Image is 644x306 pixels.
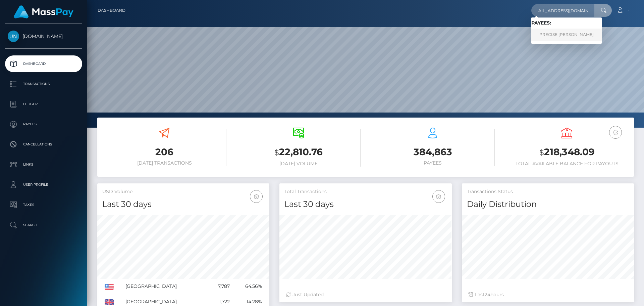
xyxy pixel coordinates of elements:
a: Payees [5,116,82,133]
p: Transactions [8,79,79,89]
h6: Payees: [531,20,602,26]
img: MassPay Logo [14,5,73,18]
p: Links [8,160,79,170]
p: Payees [8,119,79,129]
img: GB.png [105,299,114,305]
a: Dashboard [98,3,125,17]
h4: Daily Distribution [467,199,629,210]
span: 24 [485,292,490,298]
a: Dashboard [5,55,82,72]
input: Search... [531,4,594,17]
img: US.png [105,284,114,290]
p: User Profile [8,180,79,190]
td: 7,787 [207,279,232,294]
h5: Total Transactions [284,188,446,195]
a: Ledger [5,96,82,113]
h6: Payees [371,160,495,166]
td: 64.56% [232,279,264,294]
td: [GEOGRAPHIC_DATA] [123,279,207,294]
small: $ [539,148,544,157]
p: Search [8,220,79,230]
a: Transactions [5,76,82,92]
h4: Last 30 days [284,199,446,210]
h6: [DATE] Volume [236,161,361,167]
h5: Transactions Status [467,188,629,195]
span: [DOMAIN_NAME] [5,33,82,39]
h5: USD Volume [102,188,264,195]
div: Just Updated [286,291,445,298]
p: Ledger [8,99,79,109]
p: Dashboard [8,59,79,69]
h6: [DATE] Transactions [102,160,226,166]
img: Unlockt.me [8,31,19,42]
small: $ [274,148,279,157]
h6: Total Available Balance for Payouts [505,161,629,167]
h3: 384,863 [371,145,495,159]
a: PRECISE [PERSON_NAME] [531,29,602,41]
h3: 218,348.09 [505,145,629,159]
p: Taxes [8,200,79,210]
h3: 22,810.76 [236,145,361,159]
p: Cancellations [8,139,79,149]
h4: Last 30 days [102,199,264,210]
a: Taxes [5,196,82,213]
a: User Profile [5,176,82,193]
h3: 206 [102,145,226,159]
a: Cancellations [5,136,82,153]
div: Last hours [469,291,627,298]
a: Links [5,156,82,173]
a: Search [5,217,82,233]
